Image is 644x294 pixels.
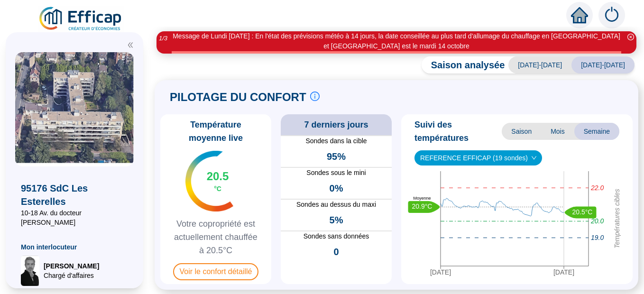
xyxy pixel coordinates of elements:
[170,90,306,105] span: PILOTAGE DU CONFORT
[44,261,99,271] span: [PERSON_NAME]
[571,7,588,24] span: home
[164,118,267,145] span: Température moyenne live
[173,263,259,280] span: Voir le confort détaillé
[590,184,604,192] tspan: 22.0
[44,271,99,280] span: Chargé d'affaires
[38,6,124,32] img: efficap energie logo
[531,155,537,161] span: down
[414,118,502,145] span: Suivi des températures
[281,136,392,146] span: Sondes dans la cible
[553,268,574,276] tspan: [DATE]
[310,92,320,101] span: info-circle
[21,242,128,252] span: Mon interlocuteur
[574,123,619,140] span: Semaine
[613,189,621,248] tspan: Températures cibles
[572,208,593,216] text: 20.5°C
[598,2,625,28] img: alerts
[164,217,267,257] span: Votre copropriété est actuellement chauffée à 20.5°C
[422,58,505,72] span: Saison analysée
[590,217,604,225] tspan: 20.0
[591,234,604,242] tspan: 19.0
[330,182,343,195] span: 0%
[207,169,229,184] span: 20.5
[185,151,233,211] img: indicateur températures
[333,245,339,258] span: 0
[21,208,128,227] span: 10-18 Av. du docteur [PERSON_NAME]
[413,196,431,201] text: Moyenne
[430,268,451,276] tspan: [DATE]
[420,151,536,165] span: REFERENCE EFFICAP (19 sondes)
[21,182,128,208] span: 95176 SdC Les Esterelles
[330,213,343,227] span: 5%
[571,56,635,73] span: [DATE]-[DATE]
[412,202,432,210] text: 20.9°C
[327,150,346,163] span: 95%
[508,56,571,73] span: [DATE]-[DATE]
[172,31,621,51] div: Message de Lundi [DATE] : En l'état des prévisions météo à 14 jours, la date conseillée au plus t...
[541,123,574,140] span: Mois
[127,42,134,48] span: double-left
[281,200,392,210] span: Sondes au dessus du maxi
[21,256,40,286] img: Chargé d'affaires
[281,168,392,178] span: Sondes sous le mini
[214,184,221,193] span: °C
[627,34,634,40] span: close-circle
[159,35,167,42] i: 1 / 3
[281,231,392,241] span: Sondes sans données
[304,118,368,131] span: 7 derniers jours
[502,123,541,140] span: Saison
